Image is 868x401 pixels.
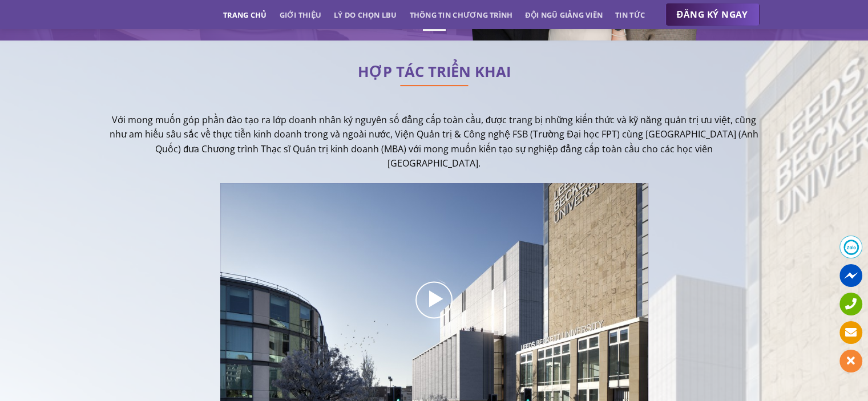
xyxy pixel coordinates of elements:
[400,85,469,86] img: line-lbu.jpg
[410,5,513,25] a: Thông tin chương trình
[423,27,446,31] li: Page dot 1
[109,66,760,78] h2: HỢP TÁC TRIỂN KHAI
[334,5,397,25] a: Lý do chọn LBU
[665,3,760,26] a: ĐĂNG KÝ NGAY
[677,7,748,22] span: ĐĂNG KÝ NGAY
[615,5,645,25] a: Tin tức
[109,113,760,171] p: Với mong muốn góp phần đào tạo ra lớp doanh nhân kỷ nguyên số đẳng cấp toàn cầu, được trang bị nh...
[223,5,267,25] a: Trang chủ
[525,5,603,25] a: Đội ngũ giảng viên
[279,5,321,25] a: Giới thiệu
